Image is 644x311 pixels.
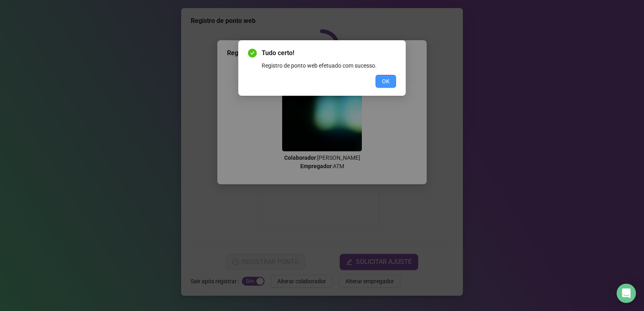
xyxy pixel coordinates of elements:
div: Registro de ponto web efetuado com sucesso. [262,61,396,70]
span: check-circle [248,49,257,58]
div: Open Intercom Messenger [617,284,636,303]
span: OK [382,77,390,86]
button: OK [376,75,396,88]
span: Tudo certo! [262,48,396,58]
